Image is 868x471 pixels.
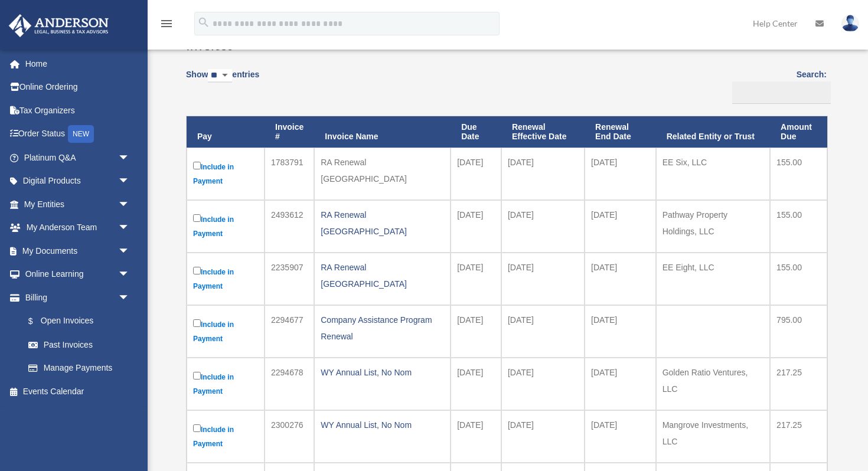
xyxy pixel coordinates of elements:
td: 155.00 [770,148,827,200]
th: Renewal Effective Date: activate to sort column ascending [501,116,585,148]
td: 795.00 [770,305,827,358]
div: RA Renewal [GEOGRAPHIC_DATA] [321,259,444,292]
th: Due Date: activate to sort column ascending [451,116,501,148]
td: [DATE] [585,253,656,305]
label: Search: [728,67,827,104]
span: arrow_drop_down [118,263,142,287]
select: Showentries [208,69,232,83]
a: Past Invoices [17,333,142,356]
td: [DATE] [451,253,501,305]
label: Include in Payment [193,159,258,188]
td: 2235907 [265,253,314,305]
span: arrow_drop_down [118,169,142,194]
label: Include in Payment [193,317,258,346]
span: $ [35,314,41,329]
input: Include in Payment [193,267,201,274]
td: [DATE] [501,253,585,305]
td: 2493612 [265,200,314,253]
th: Amount Due: activate to sort column ascending [770,116,827,148]
td: [DATE] [501,148,585,200]
td: 2294677 [265,305,314,358]
i: menu [159,17,174,31]
td: 2294678 [265,358,314,410]
a: My Documentsarrow_drop_down [8,239,148,263]
a: $Open Invoices [17,309,136,333]
input: Include in Payment [193,424,201,432]
a: Platinum Q&Aarrow_drop_down [8,146,148,169]
a: Digital Productsarrow_drop_down [8,169,148,193]
div: WY Annual List, No Nom [321,364,444,381]
i: search [197,16,210,29]
label: Include in Payment [193,369,258,398]
td: Mangrove Investments, LLC [656,410,770,463]
div: NEW [68,125,94,143]
td: [DATE] [585,200,656,253]
a: menu [159,21,174,31]
div: Company Assistance Program Renewal [321,312,444,345]
input: Include in Payment [193,162,201,169]
img: User Pic [841,15,859,32]
div: RA Renewal [GEOGRAPHIC_DATA] [321,154,444,187]
a: Tax Organizers [8,99,148,122]
div: RA Renewal [GEOGRAPHIC_DATA] [321,207,444,240]
a: Home [8,52,148,76]
td: 2300276 [265,410,314,463]
th: Invoice Name: activate to sort column ascending [314,116,451,148]
a: Online Ordering [8,76,148,99]
span: arrow_drop_down [118,146,142,170]
td: [DATE] [451,305,501,358]
td: EE Six, LLC [656,148,770,200]
input: Include in Payment [193,319,201,327]
span: arrow_drop_down [118,239,142,263]
td: [DATE] [501,200,585,253]
input: Include in Payment [193,372,201,380]
input: Include in Payment [193,214,201,222]
span: arrow_drop_down [118,216,142,240]
td: Golden Ratio Ventures, LLC [656,358,770,410]
a: Order StatusNEW [8,122,148,146]
label: Show entries [186,67,259,94]
td: 217.25 [770,358,827,410]
td: [DATE] [501,305,585,358]
td: Pathway Property Holdings, LLC [656,200,770,253]
td: 1783791 [265,148,314,200]
a: Manage Payments [17,356,142,380]
th: Renewal End Date: activate to sort column ascending [585,116,656,148]
td: [DATE] [451,410,501,463]
input: Search: [732,81,831,104]
td: 155.00 [770,253,827,305]
label: Include in Payment [193,422,258,451]
td: [DATE] [451,358,501,410]
span: arrow_drop_down [118,192,142,217]
td: [DATE] [451,200,501,253]
img: Anderson Advisors Platinum Portal [5,14,112,37]
a: Billingarrow_drop_down [8,286,142,309]
a: Online Learningarrow_drop_down [8,263,148,286]
td: [DATE] [451,148,501,200]
td: [DATE] [501,358,585,410]
td: [DATE] [585,305,656,358]
th: Invoice #: activate to sort column ascending [265,116,314,148]
td: [DATE] [585,358,656,410]
a: My Entitiesarrow_drop_down [8,192,148,216]
td: EE Eight, LLC [656,253,770,305]
td: [DATE] [585,148,656,200]
th: Related Entity or Trust: activate to sort column ascending [656,116,770,148]
div: WY Annual List, No Nom [321,417,444,433]
a: Events Calendar [8,380,148,403]
span: arrow_drop_down [118,286,142,310]
label: Include in Payment [193,212,258,241]
label: Include in Payment [193,264,258,293]
td: 155.00 [770,200,827,253]
td: [DATE] [585,410,656,463]
a: My Anderson Teamarrow_drop_down [8,216,148,240]
td: [DATE] [501,410,585,463]
th: Pay: activate to sort column descending [187,116,265,148]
